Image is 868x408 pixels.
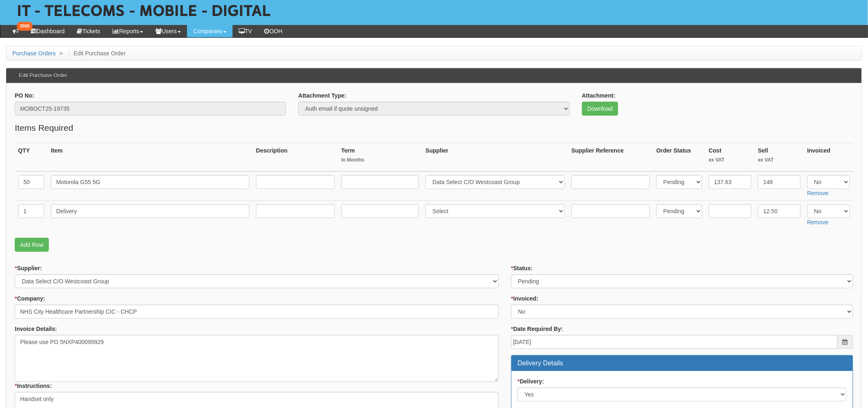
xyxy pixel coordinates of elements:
[233,25,258,37] a: TV
[582,102,618,116] a: Download
[15,382,52,390] label: Instructions:
[15,143,48,171] th: QTY
[709,157,752,164] small: ex VAT
[17,22,32,31] span: 3565
[706,143,755,171] th: Cost
[518,377,544,385] label: Delivery:
[422,143,568,171] th: Supplier
[15,68,71,82] h3: Edit Purchase Order
[341,157,419,164] small: In Months
[568,143,653,171] th: Supplier Reference
[511,325,563,333] label: Date Required By:
[15,238,49,252] a: Add Row
[15,294,45,303] label: Company:
[758,157,801,164] small: ex VAT
[804,143,853,171] th: Invoiced
[582,91,616,100] label: Attachment:
[511,294,539,303] label: Invoiced:
[258,25,289,37] a: OOH
[57,50,65,57] span: >
[298,91,346,100] label: Attachment Type:
[338,143,422,171] th: Term
[15,335,499,382] textarea: Please use PO 5NXP400099929
[187,25,233,37] a: Companies
[12,50,56,57] a: Purchase Orders
[106,25,149,37] a: Reports
[25,25,71,37] a: Dashboard
[518,360,847,367] h3: Delivery Details
[66,49,126,57] li: Edit Purchase Order
[15,122,73,134] legend: Items Required
[149,25,187,37] a: Users
[755,143,804,171] th: Sell
[15,325,57,333] label: Invoice Details:
[15,91,34,100] label: PO No:
[71,25,107,37] a: Tickets
[807,190,829,196] a: Remove
[48,143,253,171] th: Item
[15,264,42,272] label: Supplier:
[511,264,533,272] label: Status:
[253,143,338,171] th: Description
[653,143,706,171] th: Order Status
[807,219,829,226] a: Remove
